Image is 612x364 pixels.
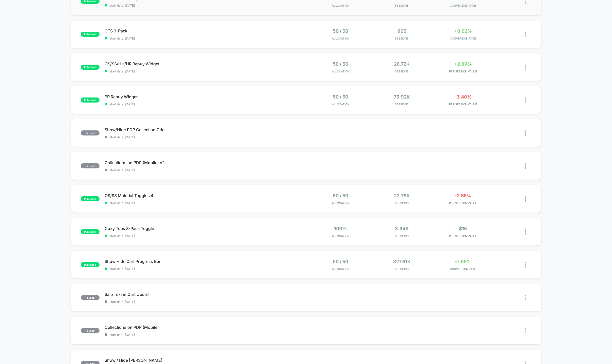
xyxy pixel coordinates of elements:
span: Allocation [332,4,349,7]
span: PP Rebuy Widget [105,94,306,99]
span: OS/SS Material Toggle v4 [105,193,306,198]
span: 22.78k [394,193,410,198]
img: close [525,32,526,37]
span: PER SESSION VALUE [434,103,492,106]
span: paused [81,163,100,168]
span: Show / Hide [PERSON_NAME] [105,358,306,363]
span: Sale Text in Cart Upsell [105,292,306,297]
span: PER SESSION VALUE [434,201,492,205]
span: start date: [DATE] [105,135,306,139]
span: start date: [DATE] [105,36,306,40]
span: start date: [DATE] [105,234,306,238]
span: Collections on PDP (Mobile) v2 [105,160,306,165]
span: published [81,98,100,103]
span: Sessions [373,201,431,205]
span: Allocation [332,234,349,238]
span: published [81,229,100,234]
img: close [525,328,526,333]
span: -3.40% [454,94,472,100]
img: close [525,65,526,70]
img: close [525,163,526,169]
span: 50 / 50 [333,193,348,198]
span: 26.72k [394,61,410,67]
span: Sessions [373,234,431,238]
span: 3.94k [395,226,409,231]
span: start date: [DATE] [105,333,306,337]
span: start date: [DATE] [105,69,306,73]
span: paused [81,295,100,300]
span: -2.55% [455,193,471,198]
span: Show/Hide PDP Collection Grid [105,127,306,132]
span: 100% [334,226,347,231]
span: PER SESSION VALUE [434,70,492,73]
span: 50 / 50 [333,28,348,34]
span: +1.69% [455,259,472,264]
span: Show Hide Cart Progress Bar [105,259,306,264]
span: paused [81,130,100,136]
span: OS/SS/HH/HR Rebuy Widget [105,61,306,66]
span: start date: [DATE] [105,4,306,7]
span: published [81,65,100,70]
span: 50 / 50 [333,259,348,264]
span: CONVERSION RATE [434,4,492,7]
span: CONVERSION RATE [434,267,492,271]
span: paused [81,328,100,333]
span: 50 / 50 [333,94,348,100]
span: +2.89% [454,61,472,67]
span: Sessions [373,37,431,40]
span: $15 [459,226,467,231]
img: close [525,130,526,136]
span: Allocation [332,70,349,73]
span: CTS 3-Pack [105,28,306,33]
span: Allocation [332,201,349,205]
span: Sessions [373,103,431,106]
img: close [525,196,526,202]
span: start date: [DATE] [105,168,306,172]
span: Cozy Toes 3-Pack Toggle [105,226,306,231]
span: published [81,196,100,201]
span: 50 / 50 [333,61,348,67]
span: start date: [DATE] [105,267,306,271]
span: Allocation [332,37,349,40]
span: start date: [DATE] [105,300,306,304]
span: 965 [397,28,406,34]
span: Allocation [332,267,349,271]
img: close [525,262,526,267]
span: Collections on PDP (Mobile) [105,325,306,330]
span: published [81,32,100,37]
span: Sessions [373,4,431,7]
img: close [525,229,526,235]
img: close [525,98,526,103]
span: PER SESSION VALUE [434,234,492,238]
span: Sessions [373,267,431,271]
span: CONVERSION RATE [434,37,492,40]
span: published [81,262,100,267]
img: close [525,295,526,300]
span: +8.62% [454,28,472,34]
span: 327.61k [393,259,411,264]
span: Sessions [373,70,431,73]
span: Allocation [332,103,349,106]
span: start date: [DATE] [105,201,306,205]
span: start date: [DATE] [105,102,306,106]
span: 75.92k [394,94,410,100]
